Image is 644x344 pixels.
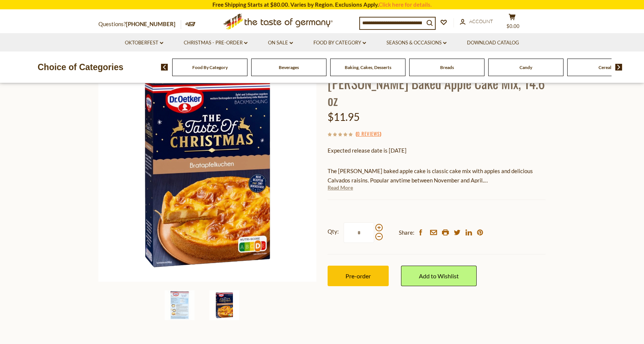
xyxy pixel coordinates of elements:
[345,272,371,279] span: Pre-order
[328,110,360,123] span: $11.95
[469,18,493,24] span: Account
[268,39,293,47] a: On Sale
[328,166,546,185] p: The [PERSON_NAME] baked apple cake is classic cake mix with apples and delicious Calvados raisins...
[467,39,519,47] a: Download Catalog
[313,39,366,47] a: Food By Category
[209,290,239,320] img: Dr. Oetker Baked Apple Cake Mix
[328,146,546,155] p: Expected release date is [DATE]
[386,39,446,47] a: Seasons & Occasions
[460,18,493,26] a: Account
[165,290,195,320] img: Dr. Oetker Baked Apple Cake Mix, 14.6 oz
[345,65,391,70] a: Baking, Cakes, Desserts
[328,227,339,236] strong: Qty:
[399,228,414,237] span: Share:
[357,130,380,138] a: 0 Reviews
[328,266,389,286] button: Pre-order
[506,23,520,29] span: $0.00
[161,64,168,71] img: previous arrow
[501,13,523,32] button: $0.00
[98,19,181,29] p: Questions?
[379,1,432,8] a: Click here for details.
[344,222,374,243] input: Qty:
[98,63,316,282] img: Dr. Oetker Baked Apple Cake Mix
[356,130,381,137] span: ( )
[328,75,546,108] h1: [PERSON_NAME] Baked Apple Cake Mix, 14.6 oz
[599,65,611,70] a: Cereal
[440,65,454,70] a: Breads
[279,65,299,70] a: Beverages
[192,65,228,70] a: Food By Category
[126,21,176,27] a: [PHONE_NUMBER]
[328,184,353,191] a: Read More
[184,39,247,47] a: Christmas - PRE-ORDER
[615,64,622,71] img: next arrow
[125,39,163,47] a: Oktoberfest
[401,266,477,286] a: Add to Wishlist
[520,65,532,70] a: Candy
